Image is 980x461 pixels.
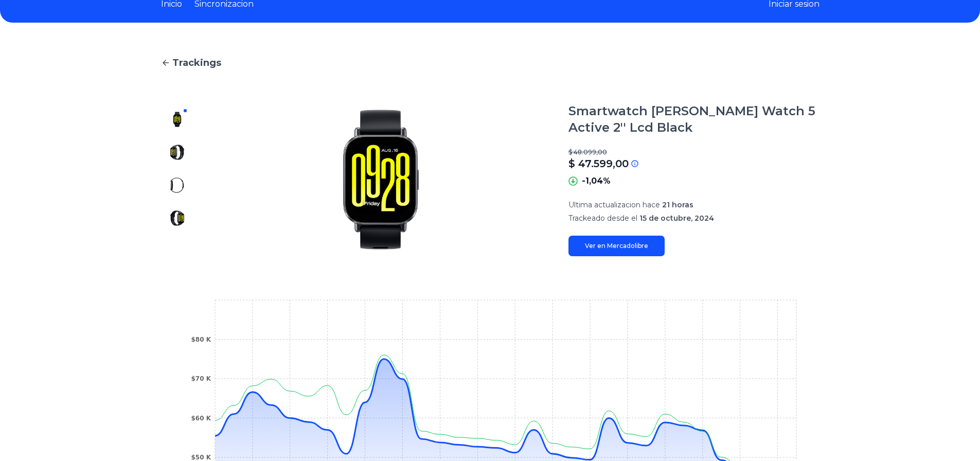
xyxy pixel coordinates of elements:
[191,454,211,461] tspan: $50 K
[172,56,221,70] span: Trackings
[161,56,819,70] a: Trackings
[568,200,660,209] span: Ultima actualizacion hace
[662,200,693,209] span: 21 horas
[568,148,819,156] p: $ 48.099,00
[169,111,186,128] img: Smartwatch Xiaomi Redmi Watch 5 Active 2'' Lcd Black
[639,214,714,223] span: 15 de octubre, 2024
[215,103,548,256] img: Smartwatch Xiaomi Redmi Watch 5 Active 2'' Lcd Black
[568,156,629,171] p: $ 47.599,00
[568,214,637,223] span: Trackeado desde el
[169,177,186,193] img: Smartwatch Xiaomi Redmi Watch 5 Active 2'' Lcd Black
[169,210,186,226] img: Smartwatch Xiaomi Redmi Watch 5 Active 2'' Lcd Black
[568,103,819,136] h1: Smartwatch [PERSON_NAME] Watch 5 Active 2'' Lcd Black
[191,375,211,382] tspan: $70 K
[169,144,186,161] img: Smartwatch Xiaomi Redmi Watch 5 Active 2'' Lcd Black
[191,336,211,343] tspan: $80 K
[568,236,665,256] a: Ver en Mercadolibre
[191,415,211,422] tspan: $60 K
[582,175,611,187] p: -1,04%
